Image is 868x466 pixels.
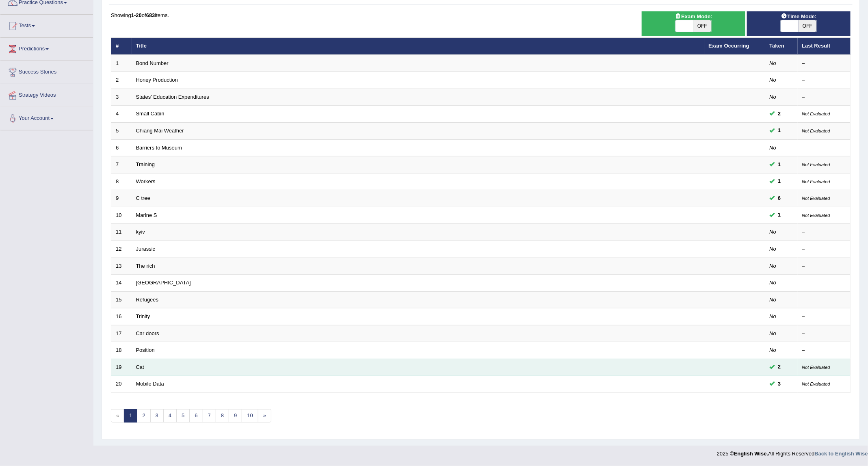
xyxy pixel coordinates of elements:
a: 6 [189,409,203,423]
td: 2 [111,72,132,89]
td: 1 [111,55,132,72]
a: 5 [176,409,190,423]
a: Mobile Data [136,381,164,387]
td: 14 [111,275,132,292]
em: No [770,60,777,66]
a: Bond Number [136,60,169,66]
td: 20 [111,376,132,393]
div: Show exams occurring in exams [642,11,745,36]
em: No [770,94,777,100]
span: OFF [693,20,711,32]
td: 18 [111,342,132,359]
a: 10 [242,409,258,423]
a: Marine S [136,212,157,218]
td: 16 [111,308,132,325]
a: 1 [124,409,137,423]
a: » [258,409,271,423]
span: « [111,409,124,423]
a: Cat [136,364,144,370]
td: 13 [111,258,132,275]
a: Success Stories [0,61,93,81]
span: You can still take this question [775,160,784,169]
span: You can still take this question [775,363,784,371]
a: Trinity [136,313,150,319]
small: Not Evaluated [802,365,830,370]
td: 3 [111,89,132,106]
a: Chiang Mai Weather [136,128,184,134]
a: [GEOGRAPHIC_DATA] [136,280,191,286]
em: No [770,77,777,83]
em: No [770,330,777,336]
a: 8 [216,409,229,423]
td: 19 [111,359,132,376]
span: You can still take this question [775,380,784,388]
a: States' Education Expenditures [136,94,209,100]
a: C tree [136,195,150,201]
a: Your Account [0,107,93,128]
em: No [770,145,777,151]
div: – [802,313,846,321]
a: kyiv [136,229,145,235]
a: 3 [150,409,164,423]
a: Tests [0,15,93,35]
em: No [770,347,777,353]
em: No [770,263,777,269]
a: Honey Production [136,77,178,83]
td: 7 [111,156,132,173]
td: 4 [111,106,132,123]
em: No [770,229,777,235]
span: OFF [799,20,816,32]
a: 2 [137,409,150,423]
small: Not Evaluated [802,381,830,386]
strong: English Wise. [734,451,768,457]
div: – [802,279,846,287]
div: – [802,330,846,338]
b: 683 [146,12,155,18]
a: 4 [163,409,177,423]
a: Small Cabin [136,111,165,117]
a: 9 [229,409,242,423]
td: 12 [111,241,132,258]
div: – [802,245,846,253]
div: – [802,296,846,304]
em: No [770,280,777,286]
a: Exam Occurring [709,43,749,49]
em: No [770,246,777,252]
small: Not Evaluated [802,196,830,201]
a: 7 [203,409,216,423]
div: – [802,93,846,101]
th: Last Result [798,38,851,55]
td: 6 [111,139,132,156]
td: 8 [111,173,132,190]
a: Position [136,347,155,353]
a: Barriers to Museum [136,145,182,151]
div: 2025 © All Rights Reserved [717,446,868,457]
span: You can still take this question [775,126,784,135]
span: Time Mode: [778,12,820,21]
span: Exam Mode: [671,12,715,21]
a: Car doors [136,330,159,336]
div: – [802,262,846,270]
a: The rich [136,263,155,269]
div: Showing of items. [111,11,851,19]
td: 10 [111,207,132,224]
td: 15 [111,291,132,308]
div: – [802,76,846,84]
div: – [802,228,846,236]
small: Not Evaluated [802,213,830,218]
a: Training [136,161,155,167]
small: Not Evaluated [802,179,830,184]
th: # [111,38,132,55]
em: No [770,313,777,319]
a: Back to English Wise [815,451,868,457]
th: Title [132,38,704,55]
div: – [802,144,846,152]
span: You can still take this question [775,194,784,203]
span: You can still take this question [775,177,784,186]
a: Refugees [136,297,159,303]
b: 1-20 [131,12,142,18]
div: – [802,60,846,67]
a: Strategy Videos [0,84,93,104]
td: 11 [111,224,132,241]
